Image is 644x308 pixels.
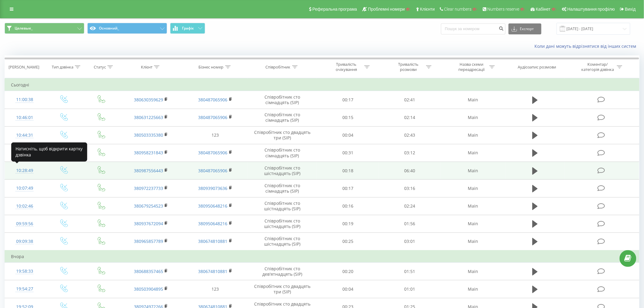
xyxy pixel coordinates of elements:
[182,26,194,30] span: Графік
[11,200,38,212] div: 10:02:46
[441,280,506,298] td: Main
[134,238,163,244] a: 380965857789
[313,7,357,12] span: Реферальна програма
[134,185,163,191] a: 380972237733
[488,7,520,12] span: Numbers reserve
[625,7,636,12] span: Вихід
[198,114,228,120] a: 380487065906
[11,218,38,230] div: 09:59:56
[11,265,38,277] div: 19:58:33
[170,23,205,34] button: Графік
[379,233,441,250] td: 03:01
[247,280,317,298] td: Співробітник сто двадцять три (SIP)
[317,144,379,162] td: 00:31
[11,182,38,194] div: 10:07:49
[9,65,39,70] div: [PERSON_NAME]
[247,91,317,109] td: Співробітник сто сімнадцять (SIP)
[368,7,405,12] span: Проблемні номери
[441,23,506,34] input: Пошук за номером
[441,215,506,233] td: Main
[420,7,435,12] span: Клієнти
[392,62,425,72] div: Тривалість розмови
[379,126,441,144] td: 02:43
[441,263,506,280] td: Main
[198,203,228,209] a: 380950648216
[317,109,379,126] td: 00:15
[11,165,38,177] div: 10:28:49
[317,126,379,144] td: 00:04
[441,233,506,250] td: Main
[535,43,639,49] a: Коли дані можуть відрізнятися вiд інших систем
[441,144,506,162] td: Main
[317,215,379,233] td: 00:19
[134,286,163,292] a: 380503904895
[379,215,441,233] td: 01:56
[134,97,163,103] a: 380630359629
[11,236,38,247] div: 09:09:38
[536,7,551,12] span: Кабінет
[198,238,228,244] a: 380674810881
[379,280,441,298] td: 01:01
[441,180,506,197] td: Main
[317,233,379,250] td: 00:25
[5,250,639,263] td: Вчора
[11,142,87,162] div: Натисніть, щоб відкрити картку дзвінка
[247,215,317,233] td: Співробітник сто шістнадцять (SIP)
[183,126,248,144] td: 123
[441,126,506,144] td: Main
[11,112,38,124] div: 10:46:01
[266,65,291,70] div: Співробітник
[379,263,441,280] td: 01:51
[87,23,167,34] button: Основний_
[5,23,84,34] button: Целевые_
[198,268,228,274] a: 380674810881
[247,263,317,280] td: Співробітник сто дев'ятнадцять (SIP)
[94,65,106,70] div: Статус
[134,221,163,226] a: 380937672094
[134,150,163,156] a: 380958231843
[330,62,363,72] div: Тривалість очікування
[198,185,228,191] a: 380939073636
[5,79,639,91] td: Сьогодні
[509,23,541,34] button: Експорт
[11,94,38,106] div: 11:00:38
[441,91,506,109] td: Main
[444,7,472,12] span: Clear numbers
[580,62,615,72] div: Коментар/категорія дзвінка
[379,197,441,215] td: 02:24
[317,197,379,215] td: 00:16
[379,91,441,109] td: 02:41
[518,65,556,70] div: Аудіозапис розмови
[134,114,163,120] a: 380631225663
[134,268,163,274] a: 380688357465
[455,62,488,72] div: Назва схеми переадресації
[11,283,38,295] div: 19:54:27
[379,180,441,197] td: 03:16
[441,162,506,180] td: Main
[379,144,441,162] td: 03:12
[317,280,379,298] td: 00:04
[247,162,317,180] td: Співробітник сто шістнадцять (SIP)
[317,263,379,280] td: 00:20
[317,91,379,109] td: 00:17
[247,126,317,144] td: Співробітник сто двадцять три (SIP)
[134,132,163,138] a: 380503335380
[379,162,441,180] td: 06:40
[247,180,317,197] td: Співробітник сто сімнадцять (SIP)
[52,65,73,70] div: Тип дзвінка
[567,7,615,12] span: Налаштування профілю
[15,26,33,31] span: Целевые_
[198,150,228,156] a: 380487065906
[247,109,317,126] td: Співробітник сто сімнадцять (SIP)
[441,109,506,126] td: Main
[379,109,441,126] td: 02:14
[317,180,379,197] td: 00:17
[134,203,163,209] a: 380679254523
[317,162,379,180] td: 00:18
[134,168,163,173] a: 380987556443
[11,129,38,141] div: 10:44:31
[247,197,317,215] td: Співробітник сто шістнадцять (SIP)
[198,97,228,103] a: 380487065906
[198,168,228,173] a: 380487065906
[183,280,248,298] td: 123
